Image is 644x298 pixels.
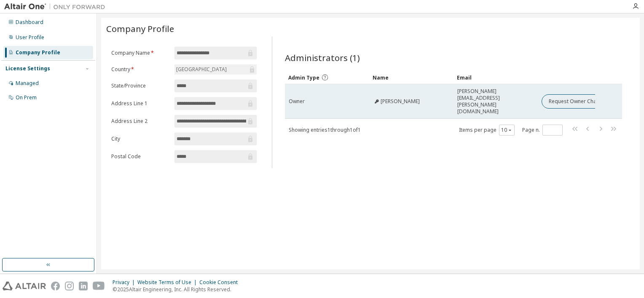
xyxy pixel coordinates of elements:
label: Address Line 1 [111,100,169,107]
div: Email [457,71,534,84]
span: Items per page [459,125,515,136]
button: 10 [501,127,513,133]
img: Altair One [4,3,110,11]
p: © 2025 Altair Engineering, Inc. All Rights Reserved. [113,286,243,293]
label: State/Province [111,82,169,89]
div: Managed [16,80,39,87]
label: Company Name [111,50,169,56]
div: Name [373,71,450,84]
label: Postal Code [111,153,169,160]
div: Cookie Consent [199,279,243,286]
img: linkedin.svg [79,282,88,290]
span: Admin Type [288,74,319,81]
div: On Prem [16,94,37,101]
div: Privacy [113,279,137,286]
div: [GEOGRAPHIC_DATA] [175,65,228,74]
div: Website Terms of Use [137,279,199,286]
span: Page n. [522,125,563,136]
label: Country [111,66,169,73]
button: Request Owner Change [542,94,613,109]
span: Administrators (1) [285,52,360,64]
img: youtube.svg [93,282,105,290]
div: Company Profile [16,49,60,56]
div: License Settings [5,65,50,72]
span: [PERSON_NAME] [381,98,420,105]
img: altair_logo.svg [3,282,46,290]
div: Dashboard [16,19,43,26]
label: City [111,136,169,142]
img: facebook.svg [51,282,60,290]
div: User Profile [16,34,44,41]
div: [GEOGRAPHIC_DATA] [174,64,257,74]
label: Address Line 2 [111,118,169,125]
span: [PERSON_NAME][EMAIL_ADDRESS][PERSON_NAME][DOMAIN_NAME] [457,88,534,115]
span: Showing entries 1 through 1 of 1 [289,126,361,133]
span: Company Profile [106,23,174,35]
img: instagram.svg [65,282,74,290]
span: Owner [289,98,305,105]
